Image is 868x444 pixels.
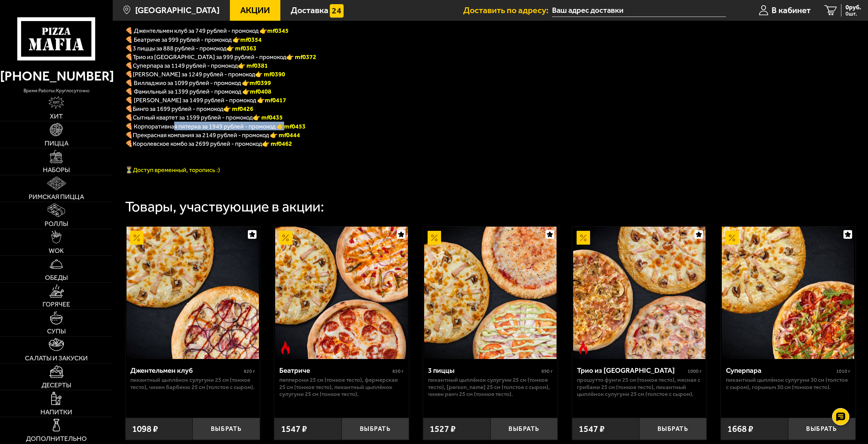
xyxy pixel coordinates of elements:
span: 890 г [541,368,553,374]
div: Товары, участвующие в акции: [125,200,324,214]
img: Акционный [725,231,739,244]
span: Доставить по адресу: [463,6,552,15]
font: 👉 mf0381 [238,62,268,69]
span: 🍕 Корпоративная пятерка за 1949 рублей - промокод 👉 [125,123,306,130]
b: 👉 mf0426 [223,105,253,113]
a: АкционныйОстрое блюдоБеатриче [274,227,409,359]
p: Пикантный цыплёнок сулугуни 25 см (тонкое тесто), [PERSON_NAME] 25 см (толстое с сыром), Чикен Ра... [428,376,553,398]
span: 850 г [392,368,404,374]
span: 🍕 Фамильный за 1399 рублей - промокод 👉 [125,88,271,95]
b: 🍕 [125,105,133,113]
a: АкционныйСуперпара [721,227,855,359]
img: Акционный [279,231,292,244]
span: Наборы [43,167,70,173]
a: АкционныйОстрое блюдоТрио из Рио [572,227,707,359]
span: Королевское комбо за 2699 рублей - промокод [133,140,262,148]
button: Выбрать [639,418,707,440]
div: 3 пиццы [428,366,540,375]
font: 👉 mf0444 [270,131,300,139]
font: 👉 mf0372 [286,53,316,61]
a: АкционныйДжентельмен клуб [125,227,260,359]
span: 0 шт. [846,11,861,17]
button: Выбрать [491,418,558,440]
img: Острое блюдо [279,341,292,355]
b: 🍕 [125,70,133,78]
span: В кабинет [772,6,811,15]
span: [GEOGRAPHIC_DATA] [135,6,220,15]
span: Бинго за 1699 рублей - промокод [133,105,223,113]
div: Суперпара [726,366,835,375]
span: 🍕 Вилладжио за 1099 рублей - промокод 👉 [125,79,271,87]
div: Трио из [GEOGRAPHIC_DATA] [577,366,686,375]
b: 👉 mf0435 [253,114,283,121]
div: Беатриче [279,366,391,375]
p: Пикантный цыплёнок сулугуни 30 см (толстое с сыром), Горыныч 30 см (тонкое тесто). [726,376,851,391]
span: Римская пицца [29,193,84,200]
span: 1527 ₽ [430,424,456,434]
span: Горячее [43,301,70,308]
div: Джентельмен клуб [130,366,242,375]
span: 1668 ₽ [727,424,753,434]
font: 🍕 [125,53,133,61]
span: 1547 ₽ [579,424,605,434]
b: 👉 mf0390 [255,70,285,78]
b: 🍕 [125,114,133,121]
input: Ваш адрес доставки [552,4,726,17]
font: 🍕 [125,45,133,52]
span: Сытный квартет за 1599 рублей - промокод [133,114,253,121]
span: Доставка [291,6,328,15]
b: mf0453 [284,123,306,130]
span: Напитки [40,409,72,415]
span: 1547 ₽ [281,424,307,434]
p: Пикантный цыплёнок сулугуни 25 см (тонкое тесто), Чикен Барбекю 25 см (толстое с сыром). [130,376,255,391]
b: mf0408 [250,88,271,95]
button: Выбрать [788,418,856,440]
span: 820 г [244,368,255,374]
b: mf0417 [265,96,286,104]
span: WOK [49,247,64,254]
img: Трио из Рио [573,227,706,359]
b: mf0354 [240,36,262,44]
img: Острое блюдо [577,341,590,355]
span: Салаты и закуски [25,355,88,361]
span: Супы [47,328,66,334]
img: Акционный [577,231,590,244]
button: Выбрать [342,418,409,440]
font: 👉 mf0363 [226,45,256,52]
img: Акционный [428,231,441,244]
span: ⏳Доступ временный, торопись :) [125,166,220,174]
img: 3 пиццы [424,227,557,359]
span: [PERSON_NAME] за 1249 рублей - промокод [133,70,255,78]
b: mf0345 [267,27,289,35]
button: Выбрать [193,418,260,440]
p: Прошутто Фунги 25 см (тонкое тесто), Мясная с грибами 25 см (тонкое тесто), Пикантный цыплёнок су... [577,376,702,398]
img: Суперпара [722,227,854,359]
span: 0 руб. [846,4,861,10]
span: Обеды [45,274,68,281]
img: Джентельмен клуб [127,227,259,359]
span: Десерты [41,382,71,388]
font: 👉 mf0462 [262,140,292,148]
span: Роллы [45,220,68,227]
span: 1010 г [836,368,850,374]
font: 🍕 [125,140,133,148]
p: Пепперони 25 см (тонкое тесто), Фермерская 25 см (тонкое тесто), Пикантный цыплёнок сулугуни 25 с... [279,376,404,398]
span: 🍕 Джентельмен клуб за 749 рублей - промокод 👉 [125,27,289,35]
span: Хит [50,113,63,120]
img: 15daf4d41897b9f0e9f617042186c801.svg [330,4,343,18]
img: Акционный [130,231,143,244]
span: Ленинградская область, Всеволожский район, Мурино, Воронцовский бульвар, 17 [552,4,726,17]
font: 🍕 [125,131,133,139]
b: mf0399 [250,79,271,87]
span: 1000 г [688,368,702,374]
span: 3 пиццы за 888 рублей - промокод [133,45,226,52]
img: Беатриче [275,227,408,359]
span: Прекрасная компания за 2149 рублей - промокод [133,131,270,139]
span: Дополнительно [26,435,87,442]
span: 1098 ₽ [132,424,158,434]
span: Акции [240,6,270,15]
span: Пицца [45,140,68,147]
font: 🍕 [125,62,133,69]
a: Акционный3 пиццы [423,227,558,359]
span: Суперпара за 1149 рублей - промокод [133,62,238,69]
